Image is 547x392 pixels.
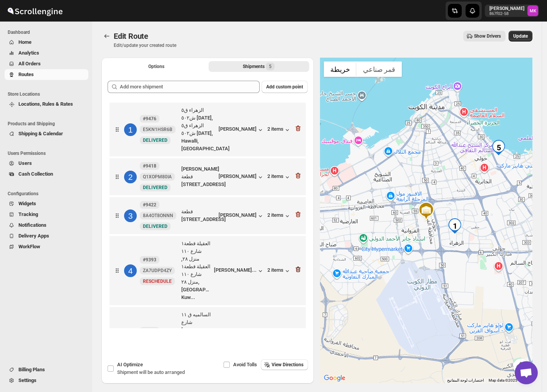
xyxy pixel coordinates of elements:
[18,367,45,372] span: Billing Plans
[267,267,291,275] button: 2 items
[243,63,275,70] div: Shipments
[219,126,264,134] button: [PERSON_NAME]
[181,106,215,153] div: الزهراء ق٥ ش٥٠٢ [DATE], الزهراء ق٥ ش٥٠٢ [DATE], Hawalli, [GEOGRAPHIC_DATA]
[8,29,88,35] span: Dashboard
[509,31,532,42] button: Update
[109,103,306,156] div: 1#9476E5KN1HSR6BNewDELIVEREDالزهراء ق٥ ش٥٠٢ [DATE], الزهراء ق٥ ش٥٠٢ [DATE], Hawalli, [GEOGRAPHIC_...
[18,50,39,56] span: Analytics
[143,138,167,143] span: DELIVERED
[143,224,167,229] span: DELIVERED
[143,257,156,262] b: #9393
[513,33,528,39] span: Update
[114,42,176,48] p: Edit/update your created route
[219,212,264,220] button: [PERSON_NAME]
[233,362,257,367] span: Avoid Tolls
[18,211,38,217] span: Tracking
[8,150,88,156] span: Users Permissions
[18,233,49,239] span: Delivery Apps
[124,171,137,183] div: 2
[143,267,172,274] span: ZA7UDPD4ZY
[18,201,36,206] span: Widgets
[5,209,88,220] button: Tracking
[272,362,303,368] span: View Directions
[18,61,41,66] span: All Orders
[117,362,143,367] span: AI Optimize
[5,169,88,179] button: Cash Collection
[463,31,506,42] button: Show Drivers
[219,173,264,181] button: [PERSON_NAME]
[324,61,356,77] button: عرض خريطة الشارع
[143,163,156,169] b: #9418
[447,218,462,234] div: 1
[5,69,88,80] button: Routes
[267,126,291,134] button: 2 items
[8,91,88,97] span: Store Locations
[120,81,260,93] input: Add more shipment
[515,361,538,384] a: دردشة مفتوحة
[143,279,172,284] span: RESCHEDULE
[5,128,88,139] button: Shipping & Calendar
[531,355,546,370] div: 2
[143,202,156,208] b: #9422
[485,5,539,17] button: User menu
[5,198,88,209] button: Widgets
[269,63,272,70] span: 5
[18,39,31,45] span: Home
[491,140,506,155] div: 5
[489,12,524,16] p: 867f02-58
[5,58,88,69] button: All Orders
[447,378,484,383] button: اختصارات لوحة المفاتيح
[18,222,46,228] span: Notifications
[181,165,215,188] div: [PERSON_NAME] قطعة [STREET_ADDRESS]
[6,1,64,20] img: ScrollEngine
[143,126,172,133] span: E5KN1HSR6B
[322,373,347,383] img: Google
[18,71,34,77] span: Routes
[527,5,538,16] span: Mostafa Khalifa
[181,311,215,372] div: السالميه ق ١١ شارع [PERSON_NAME][GEOGRAPHIC_DATA], السالميه ق ١١ شارع [PERSON_NAME][GEOGRAPHIC_DA...
[143,116,156,121] b: #9476
[5,37,88,48] button: Home
[101,31,112,42] button: Routes
[18,377,36,383] span: Settings
[124,209,137,222] div: 3
[124,123,137,136] div: 1
[513,359,529,374] button: عناصر التحكّم بطريقة عرض الخريطة
[489,378,517,382] span: Map data ©2025
[8,191,88,197] span: Configurations
[8,121,88,127] span: Products and Shipping
[106,61,207,72] button: All Route Options
[114,32,148,41] span: Edit Route
[322,373,347,383] a: ‏فتح هذه المنطقة في "خرائط Google" (يؤدي ذلك إلى فتح نافذة جديدة)
[143,174,172,180] span: Q1XOPM80IA
[101,75,314,331] div: Selected Shipments
[143,213,173,219] span: 8A4OT8ONNN
[148,63,164,70] span: Options
[261,359,308,370] button: View Directions
[530,8,537,13] text: MK
[5,99,88,110] button: Locations, Rules & Rates
[181,208,215,223] div: قطعة [STREET_ADDRESS]
[267,173,291,181] button: 2 items
[109,197,306,234] div: 3#94228A4OT8ONNNNewDELIVEREDقطعة [STREET_ADDRESS][PERSON_NAME]2 items
[267,212,291,220] button: 2 items
[356,61,402,77] button: عرض صور القمر الصناعي
[181,240,211,301] div: العقيلة قطعة١ شارع ١١٠ منزل ٢٨, العقيلة قطعة١ شارع ١١٠ منزل ٢٨, [GEOGRAPHIC_DATA], Kuw...
[124,264,137,277] div: 4
[266,84,303,90] span: Add custom point
[5,241,88,252] button: WorkFlow
[109,236,306,305] div: 4#9393ZA7UDPD4ZYNewRESCHEDULEالعقيلة قطعة١ شارع ١١٠ منزل ٢٨, العقيلة قطعة١ شارع ١١٠ منزل ٢٨, [GEO...
[5,158,88,169] button: Users
[5,220,88,231] button: Notifications
[109,307,306,376] div: 5#9391NOKSL7SM63NewDELIVEREDالسالميه ق ١١ شارع [PERSON_NAME][GEOGRAPHIC_DATA], السالميه ق ١١ شارع...
[18,101,73,107] span: Locations, Rules & Rates
[109,158,306,195] div: 2#9418Q1XOPM80IANewDELIVERED[PERSON_NAME] قطعة [STREET_ADDRESS][PERSON_NAME]2 items
[262,81,308,93] button: Add custom point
